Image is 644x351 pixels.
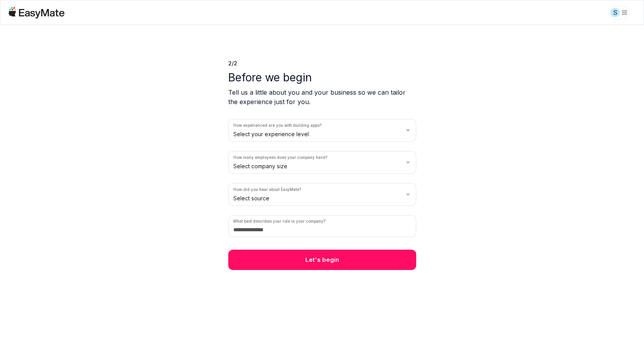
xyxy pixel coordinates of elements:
[233,155,327,160] label: How many employees does your company have?
[233,122,321,128] label: How experienced are you with building apps?
[233,187,301,193] label: How did you hear about EasyMate?
[228,70,416,85] p: Before we begin
[228,59,416,67] p: 2 / 2
[228,88,416,106] p: Tell us a little about you and your business so we can tailor the experience just for you.
[610,8,620,17] div: S
[228,250,416,270] button: Let's begin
